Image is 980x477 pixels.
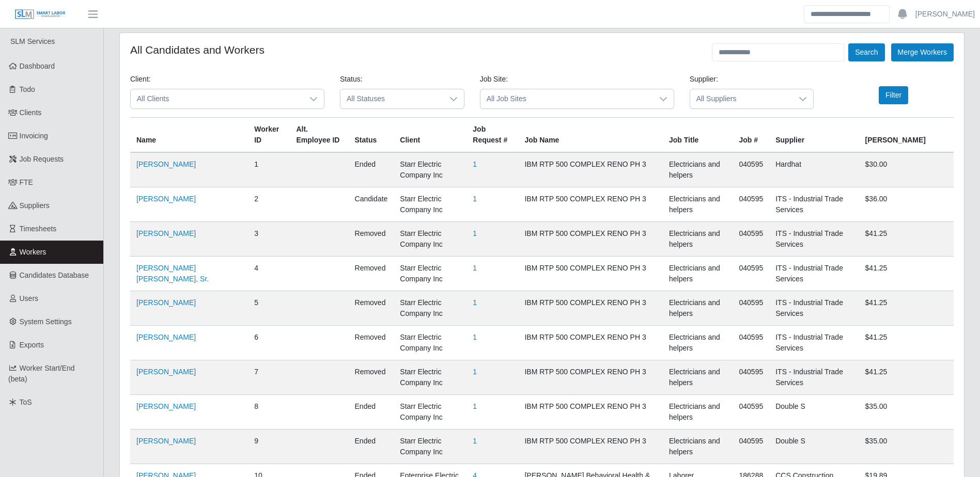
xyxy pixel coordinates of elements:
[130,74,151,85] label: Client:
[733,430,770,464] td: 040595
[136,298,196,307] a: [PERSON_NAME]
[20,225,57,233] span: Timesheets
[518,360,663,395] td: IBM RTP 500 COMPLEX RENO PH 3
[859,152,954,187] td: $30.00
[733,152,770,187] td: 040595
[136,333,196,341] a: [PERSON_NAME]
[518,222,663,257] td: IBM RTP 500 COMPLEX RENO PH 3
[663,326,733,360] td: Electricians and helpers
[10,37,55,45] span: SLM Services
[136,437,196,445] a: [PERSON_NAME]
[663,430,733,464] td: Electricians and helpers
[248,360,290,395] td: 7
[859,395,954,430] td: $35.00
[518,257,663,291] td: IBM RTP 500 COMPLEX RENO PH 3
[518,118,663,153] th: Job Name
[733,222,770,257] td: 040595
[473,264,477,272] a: 1
[733,326,770,360] td: 040595
[473,195,477,203] a: 1
[859,326,954,360] td: $41.25
[248,395,290,430] td: 8
[349,395,394,430] td: ended
[848,43,884,61] button: Search
[394,291,466,326] td: Starr Electric Company Inc
[136,368,196,376] a: [PERSON_NAME]
[248,187,290,222] td: 2
[20,155,64,163] span: Job Requests
[466,118,518,153] th: Job Request #
[349,222,394,257] td: removed
[20,201,50,210] span: Suppliers
[663,152,733,187] td: Electricians and helpers
[394,360,466,395] td: Starr Electric Company Inc
[136,195,196,203] a: [PERSON_NAME]
[663,257,733,291] td: Electricians and helpers
[349,360,394,395] td: removed
[690,89,793,108] span: All Suppliers
[473,437,477,445] a: 1
[859,187,954,222] td: $36.00
[915,9,975,20] a: [PERSON_NAME]
[290,118,348,153] th: Alt. Employee ID
[518,430,663,464] td: IBM RTP 500 COMPLEX RENO PH 3
[394,118,466,153] th: Client
[473,368,477,376] a: 1
[663,118,733,153] th: Job Title
[136,229,196,237] a: [PERSON_NAME]
[248,152,290,187] td: 1
[349,187,394,222] td: candidate
[518,152,663,187] td: IBM RTP 500 COMPLEX RENO PH 3
[20,294,39,303] span: Users
[769,326,859,360] td: ITS - Industrial Trade Services
[20,271,89,279] span: Candidates Database
[136,402,196,410] a: [PERSON_NAME]
[20,108,42,117] span: Clients
[340,74,363,85] label: Status:
[859,360,954,395] td: $41.25
[349,118,394,153] th: Status
[20,62,55,70] span: Dashboard
[473,333,477,341] a: 1
[518,291,663,326] td: IBM RTP 500 COMPLEX RENO PH 3
[879,86,908,104] button: Filter
[394,187,466,222] td: Starr Electric Company Inc
[733,291,770,326] td: 040595
[20,317,72,326] span: System Settings
[14,9,66,20] img: SLM Logo
[20,85,35,93] span: Todo
[20,178,33,186] span: FTE
[8,364,75,383] span: Worker Start/End (beta)
[130,118,248,153] th: Name
[859,430,954,464] td: $35.00
[20,132,48,140] span: Invoicing
[690,74,718,85] label: Supplier:
[859,222,954,257] td: $41.25
[769,187,859,222] td: ITS - Industrial Trade Services
[769,395,859,430] td: Double S
[891,43,954,61] button: Merge Workers
[473,402,477,410] a: 1
[340,89,443,108] span: All Statuses
[663,291,733,326] td: Electricians and helpers
[859,118,954,153] th: [PERSON_NAME]
[349,257,394,291] td: removed
[859,291,954,326] td: $41.25
[733,360,770,395] td: 040595
[394,395,466,430] td: Starr Electric Company Inc
[663,395,733,430] td: Electricians and helpers
[248,291,290,326] td: 5
[804,5,890,23] input: Search
[733,187,770,222] td: 040595
[349,430,394,464] td: ended
[394,326,466,360] td: Starr Electric Company Inc
[394,257,466,291] td: Starr Electric Company Inc
[130,43,265,56] h4: All Candidates and Workers
[480,89,653,108] span: All Job Sites
[248,430,290,464] td: 9
[859,257,954,291] td: $41.25
[733,257,770,291] td: 040595
[769,360,859,395] td: ITS - Industrial Trade Services
[20,248,46,256] span: Workers
[769,152,859,187] td: Hardhat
